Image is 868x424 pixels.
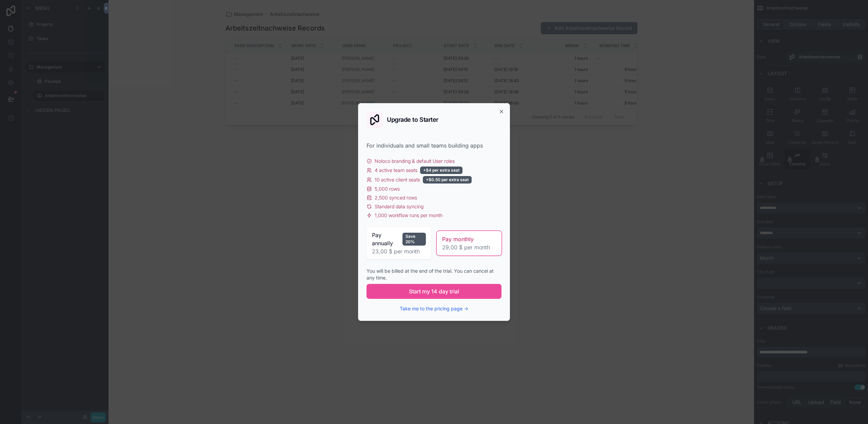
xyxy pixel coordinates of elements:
div: +$0.50 per extra seat [423,176,472,184]
span: 29,00 $ per month [442,243,496,251]
span: 1,000 workflow runs per month [375,212,442,219]
span: 4 active team seats [375,167,417,174]
span: Start my 14 day trial [409,287,459,295]
div: Save 20% [402,233,426,246]
div: For individuals and small teams building apps [367,141,501,150]
span: 23,00 $ per month [372,247,426,255]
span: Pay monthly [442,235,474,243]
div: You will be billed at the end of the trial. You can cancel at any time. [367,268,501,281]
span: Pay annually [372,231,400,247]
button: Take me to the pricing page → [400,305,468,312]
span: Standard data syncing [375,203,423,210]
span: Noloco branding & default User roles [375,158,455,165]
div: +$4 per extra seat [420,167,462,174]
h2: Upgrade to Starter [387,117,438,123]
span: 2,500 synced rows [375,194,417,201]
span: 10 active client seats [375,176,420,183]
span: 5,000 rows [375,186,400,192]
button: Start my 14 day trial [367,284,501,299]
